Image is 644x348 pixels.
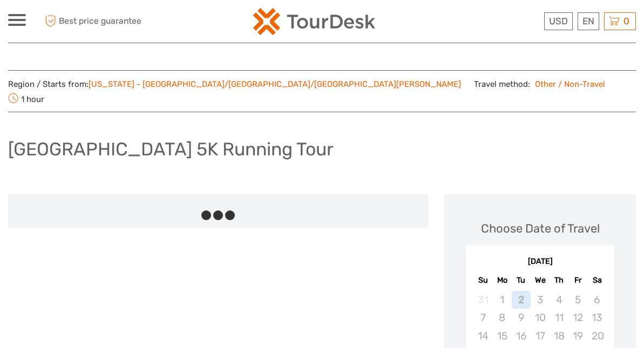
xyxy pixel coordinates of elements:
div: Not available Friday, September 19th, 2025 [568,327,587,345]
div: Not available Saturday, September 13th, 2025 [587,309,606,326]
h1: [GEOGRAPHIC_DATA] 5K Running Tour [8,138,334,160]
div: Not available Monday, September 8th, 2025 [493,309,512,326]
div: We [531,273,550,288]
div: Not available Wednesday, September 3rd, 2025 [531,291,550,309]
span: Travel method: [474,76,605,91]
img: 2254-3441b4b5-4e5f-4d00-b396-31f1d84a6ebf_logo_small.png [253,8,375,35]
div: Sa [587,273,606,288]
a: [US_STATE] - [GEOGRAPHIC_DATA]/[GEOGRAPHIC_DATA]/[GEOGRAPHIC_DATA][PERSON_NAME] [89,79,461,89]
div: Not available Friday, September 12th, 2025 [568,309,587,326]
div: Not available Monday, September 1st, 2025 [493,291,512,309]
div: Mo [493,273,512,288]
div: Su [473,273,492,288]
div: Not available Tuesday, September 9th, 2025 [512,309,531,326]
div: Not available Thursday, September 11th, 2025 [550,309,568,326]
div: Th [550,273,568,288]
div: Not available Friday, September 5th, 2025 [568,291,587,309]
span: USD [549,16,568,26]
div: Not available Thursday, September 18th, 2025 [550,327,568,345]
div: Not available Wednesday, September 17th, 2025 [531,327,550,345]
span: 0 [622,16,631,26]
div: Not available Sunday, September 7th, 2025 [473,309,492,326]
div: Not available Tuesday, September 2nd, 2025 [512,291,531,309]
div: Not available Sunday, September 14th, 2025 [473,327,492,345]
div: EN [578,12,599,30]
div: Not available Thursday, September 4th, 2025 [550,291,568,309]
span: 1 hour [8,91,44,106]
div: Not available Saturday, September 6th, 2025 [587,291,606,309]
div: Tu [512,273,531,288]
span: Region / Starts from: [8,79,461,90]
div: Not available Sunday, August 31st, 2025 [473,291,492,309]
div: Choose Date of Travel [481,220,600,237]
div: Not available Wednesday, September 10th, 2025 [531,309,550,326]
div: Not available Saturday, September 20th, 2025 [587,327,606,345]
div: Not available Tuesday, September 16th, 2025 [512,327,531,345]
a: Other / Non-Travel [530,79,605,89]
div: [DATE] [466,256,614,268]
div: Not available Monday, September 15th, 2025 [493,327,512,345]
span: Best price guarantee [42,12,165,30]
div: Fr [568,273,587,288]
